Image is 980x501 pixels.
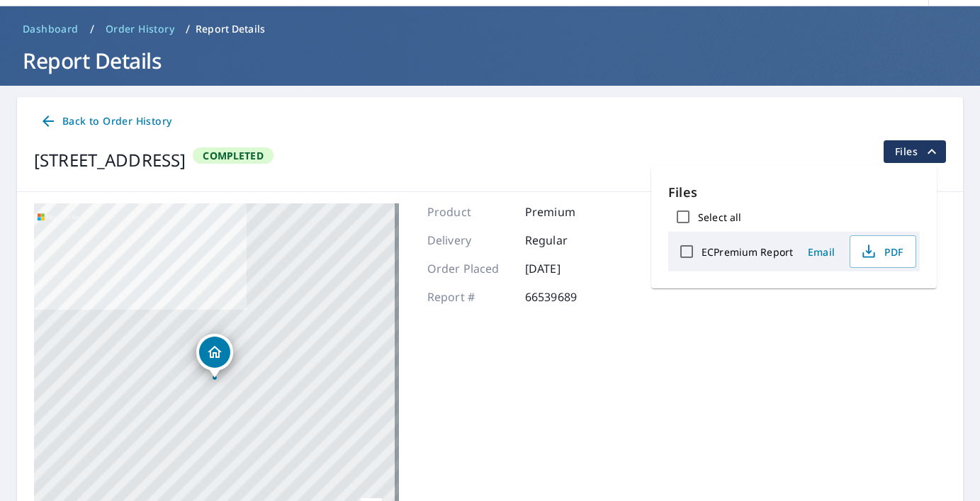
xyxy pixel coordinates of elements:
span: Files [895,143,940,160]
span: PDF [859,243,904,260]
button: Email [799,241,844,263]
p: Report # [427,288,512,305]
p: Regular [525,232,610,249]
span: Dashboard [23,22,79,36]
p: Report Details [196,22,265,36]
span: Email [804,245,838,259]
li: / [186,21,190,38]
li: / [90,21,94,38]
button: filesDropdownBtn-66539689 [883,140,946,163]
p: Delivery [427,232,512,249]
label: Select all [698,210,741,224]
p: Product [427,203,512,220]
p: Premium [525,203,610,220]
nav: breadcrumb [17,18,963,40]
a: Back to Order History [34,108,177,135]
p: 66539689 [525,288,610,305]
label: ECPremium Report [702,245,793,259]
button: PDF [850,235,916,268]
span: Order History [106,22,174,36]
a: Dashboard [17,18,84,40]
p: Files [668,183,920,202]
a: Order History [100,18,180,40]
p: [DATE] [525,260,610,277]
h1: Report Details [17,46,963,75]
div: Dropped pin, building 1, Residential property, 858 Boatswain Way Annapolis, MD 21401 [196,334,233,378]
span: Back to Order History [40,113,171,130]
span: Completed [194,149,271,162]
div: [STREET_ADDRESS] [34,147,186,173]
p: Order Placed [427,260,512,277]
